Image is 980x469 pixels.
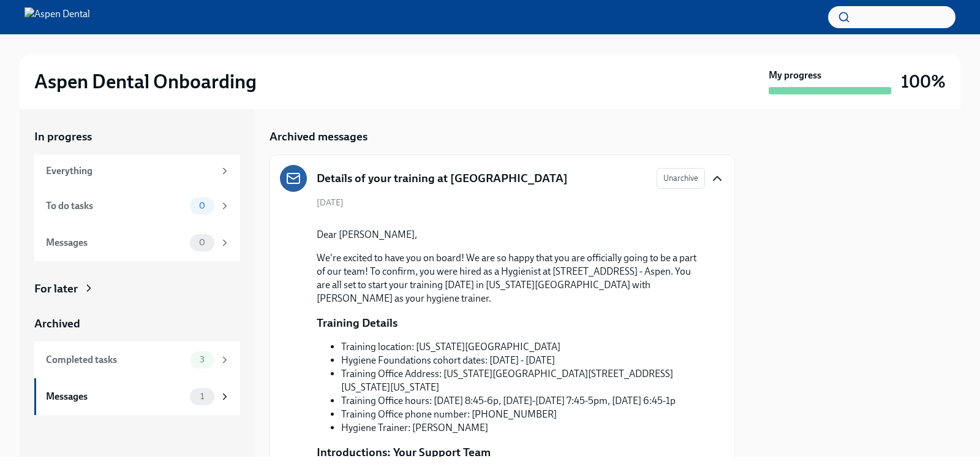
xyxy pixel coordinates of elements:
[769,69,821,82] strong: My progress
[341,421,705,435] li: Hygiene Trainer: [PERSON_NAME]
[341,394,705,408] li: Training Office hours: [DATE] 8:45-6p, [DATE]-[DATE] 7:45-5pm, [DATE] 6:45-1p
[901,71,946,93] h3: 100%
[663,172,698,185] span: Unarchive
[341,367,705,394] li: Training Office Address: [US_STATE][GEOGRAPHIC_DATA][STREET_ADDRESS][US_STATE][US_STATE]
[317,197,344,208] span: [DATE]
[317,251,705,305] p: We're excited to have you on board! We are so happy that you are officially going to be a part of...
[46,199,185,213] div: To do tasks
[341,354,705,367] li: Hygiene Foundations cohort dates: [DATE] - [DATE]
[34,129,240,145] a: In progress
[24,7,90,27] img: Aspen Dental
[34,341,240,378] a: Completed tasks3
[192,355,212,364] span: 3
[317,315,398,331] p: Training Details
[269,129,367,145] h5: Archived messages
[46,353,185,367] div: Completed tasks
[317,170,568,186] h5: Details of your training at [GEOGRAPHIC_DATA]
[657,168,705,189] button: Unarchive
[34,188,240,224] a: To do tasks0
[34,224,240,261] a: Messages0
[192,238,213,247] span: 0
[34,316,240,332] a: Archived
[341,340,705,354] li: Training location: [US_STATE][GEOGRAPHIC_DATA]
[341,408,705,421] li: Training Office phone number: [PHONE_NUMBER]
[34,281,78,297] div: For later
[46,390,185,403] div: Messages
[46,164,214,178] div: Everything
[317,228,705,242] p: Dear [PERSON_NAME],
[34,378,240,415] a: Messages1
[34,69,257,94] h2: Aspen Dental Onboarding
[34,281,240,297] a: For later
[317,444,491,460] p: Introductions: Your Support Team
[46,236,185,250] div: Messages
[34,154,240,188] a: Everything
[193,392,211,401] span: 1
[192,201,213,210] span: 0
